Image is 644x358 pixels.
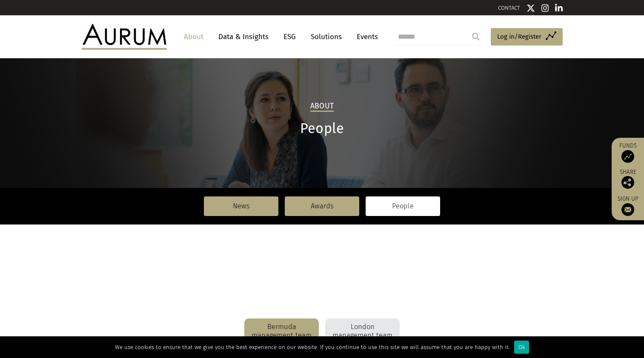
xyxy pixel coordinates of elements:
img: Sign up to our newsletter [621,203,634,216]
input: Submit [467,28,484,45]
a: Sign up [616,195,640,216]
a: Events [352,29,378,45]
img: Access Funds [621,150,634,163]
img: Share this post [621,176,634,189]
img: Twitter icon [527,4,535,12]
div: Bermuda management team [244,318,319,344]
a: About [180,29,208,45]
h2: About [310,102,334,112]
img: Aurum [82,24,167,49]
img: Instagram icon [541,4,549,12]
a: CONTACT [498,5,520,11]
a: News [204,196,278,216]
a: People [366,196,440,216]
a: Awards [285,196,359,216]
div: Share [616,169,640,189]
h1: People [82,120,563,137]
a: Funds [616,142,640,163]
span: Log in/Register [497,31,541,42]
img: Linkedin icon [555,4,563,12]
a: Data & Insights [214,29,273,45]
a: Solutions [306,29,346,45]
div: Ok [514,341,529,354]
a: ESG [279,29,300,45]
a: Log in/Register [491,28,563,46]
div: London management team [325,318,400,344]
